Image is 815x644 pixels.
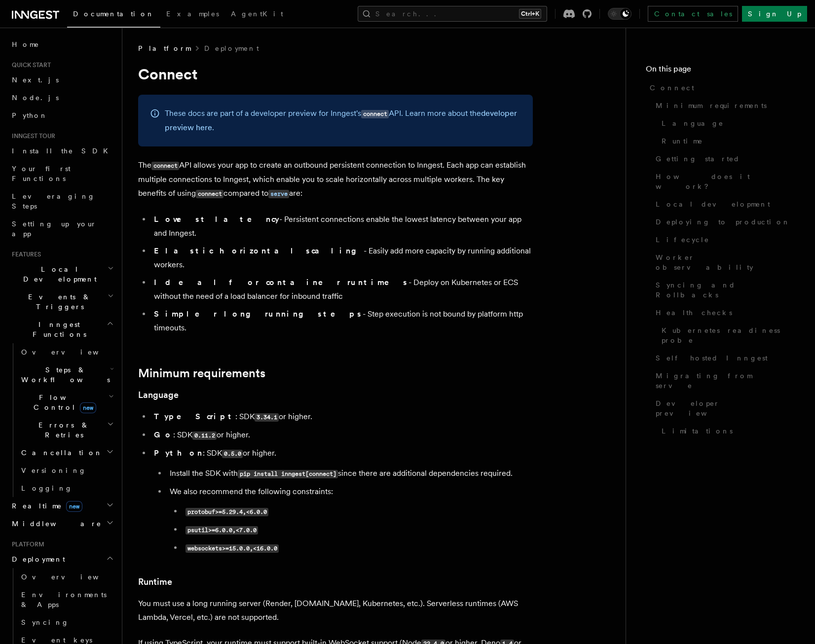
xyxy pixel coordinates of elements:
[17,393,109,412] span: Flow Control
[652,304,795,322] a: Health checks
[17,568,116,586] a: Overview
[8,497,116,515] button: Realtimenew
[8,264,108,284] span: Local Development
[8,250,41,258] span: Features
[21,573,123,581] span: Overview
[652,249,795,276] a: Worker observability
[151,213,533,240] li: - Persistent connections enable the lowest latency between your app and Inngest.
[17,479,116,497] a: Logging
[658,322,795,349] a: Kubernetes readiness probe
[151,307,533,335] li: - Step execution is not bound by platform http timeouts.
[138,366,265,380] a: Minimum requirements
[138,575,172,589] a: Runtime
[8,316,116,343] button: Inngest Functions
[12,220,97,238] span: Setting up your app
[192,431,217,440] code: 0.11.2
[361,110,389,118] code: connect
[238,470,338,478] code: pip install inngest[connect]
[80,402,96,413] span: new
[12,39,39,49] span: Home
[151,410,533,424] li: : SDK or higher.
[17,586,116,613] a: Environments & Apps
[652,195,795,213] a: Local development
[138,43,190,53] span: Platform
[8,519,102,529] span: Middleware
[154,309,363,319] strong: Simpler long running steps
[138,388,179,402] a: Language
[21,618,69,626] span: Syncing
[268,188,289,198] a: serve
[17,361,116,389] button: Steps & Workflows
[138,597,533,624] p: You must use a long running server (Render, [DOMAIN_NAME], Kubernetes, etc.). Serverless runtimes...
[255,413,279,422] code: 3.34.1
[8,260,116,288] button: Local Development
[8,292,108,312] span: Events & Triggers
[662,118,724,128] span: Language
[8,36,116,53] a: Home
[656,199,770,209] span: Local development
[17,343,116,361] a: Overview
[204,43,259,53] a: Deployment
[646,63,795,79] h4: On this page
[138,158,533,201] p: The API allows your app to create an outbound persistent connection to Inngest. Each app can esta...
[656,353,768,363] span: Self hosted Inngest
[608,8,631,20] button: Toggle dark mode
[167,466,533,481] li: Install the SDK with since there are additional dependencies required.
[17,448,103,458] span: Cancellation
[154,215,279,224] strong: Lowest latency
[185,526,258,535] code: psutil>=6.0.0,<7.0.0
[8,89,116,107] a: Node.js
[73,10,154,18] span: Documentation
[652,231,795,249] a: Lifecycle
[12,165,71,182] span: Your first Functions
[151,244,533,272] li: - Easily add more capacity by running additional workers.
[650,83,694,93] span: Connect
[17,420,107,440] span: Errors & Retries
[656,308,732,318] span: Health checks
[656,217,790,227] span: Deploying to production
[658,132,795,150] a: Runtime
[8,288,116,316] button: Events & Triggers
[154,278,408,287] strong: Ideal for container runtimes
[196,190,223,198] code: connect
[652,367,795,394] a: Migrating from serve
[138,65,533,83] h1: Connect
[662,426,733,436] span: Limitations
[8,132,55,140] span: Inngest tour
[652,150,795,168] a: Getting started
[656,235,709,245] span: Lifecycle
[652,97,795,114] a: Minimum requirements
[652,276,795,304] a: Syncing and Rollbacks
[519,9,541,19] kbd: Ctrl+K
[662,325,795,345] span: Kubernetes readiness probe
[21,348,123,356] span: Overview
[151,446,533,555] li: : SDK or higher.
[8,540,44,548] span: Platform
[656,154,740,164] span: Getting started
[12,94,59,102] span: Node.js
[154,448,203,458] strong: Python
[66,501,82,512] span: new
[656,280,795,300] span: Syncing and Rollbacks
[167,485,533,555] li: We also recommend the following constraints:
[12,147,114,155] span: Install the SDK
[165,107,521,135] p: These docs are part of a developer preview for Inngest's API. Learn more about the .
[8,61,51,69] span: Quick start
[8,215,116,243] a: Setting up your app
[185,544,279,553] code: websockets>=15.0.0,<16.0.0
[185,508,268,516] code: protobuf>=5.29.4,<6.0.0
[652,349,795,367] a: Self hosted Inngest
[151,428,533,442] li: : SDK or higher.
[21,636,92,644] span: Event keys
[8,320,107,339] span: Inngest Functions
[17,389,116,416] button: Flow Controlnew
[652,213,795,231] a: Deploying to production
[8,160,116,187] a: Your first Functions
[151,162,179,170] code: connect
[225,3,289,27] a: AgentKit
[656,398,795,418] span: Developer preview
[8,107,116,124] a: Python
[8,501,82,511] span: Realtime
[160,3,225,27] a: Examples
[658,114,795,132] a: Language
